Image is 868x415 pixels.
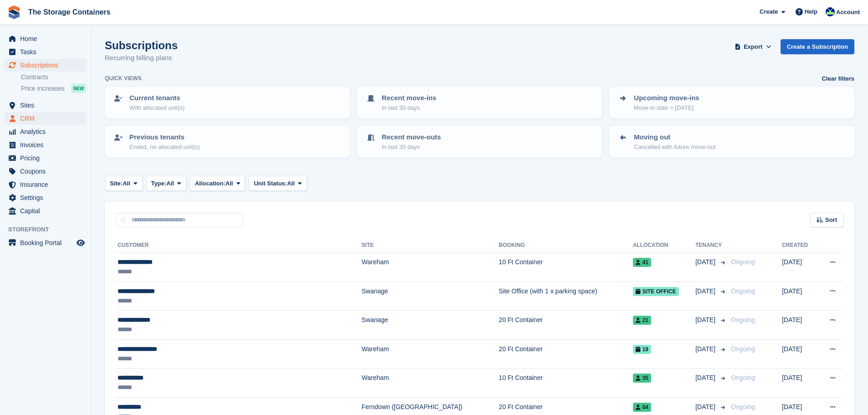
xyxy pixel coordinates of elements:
[254,179,287,188] span: Unit Status:
[5,32,86,45] a: menu
[358,87,601,118] a: Recent move-ins In last 30 days
[249,176,307,191] button: Unit Status: All
[781,39,854,54] a: Create a Subscription
[826,7,835,16] img: Stacy Williams
[782,238,817,253] th: Created
[110,179,123,188] span: Site:
[610,127,853,157] a: Moving out Cancelled with future move-out
[782,253,817,282] td: [DATE]
[20,191,75,204] span: Settings
[20,138,75,151] span: Invoices
[5,178,86,191] a: menu
[106,127,349,157] a: Previous tenants Ended, no allocated unit(s)
[382,132,441,143] p: Recent move-outs
[382,93,437,103] p: Recent move-ins
[782,311,817,340] td: [DATE]
[633,345,651,354] span: 19
[362,253,499,282] td: Wareham
[5,152,86,164] a: menu
[21,84,65,93] span: Price increases
[7,5,21,19] img: stora-icon-8386f47178a22dfd0bd8f6a31ec36ba5ce8667c1dd55bd0f319d3a0aa187defe.svg
[358,127,601,157] a: Recent move-outs In last 30 days
[5,46,86,58] a: menu
[5,59,86,72] a: menu
[695,344,717,354] span: [DATE]
[146,176,186,191] button: Type: All
[744,42,762,51] span: Export
[5,138,86,151] a: menu
[20,178,75,191] span: Insurance
[5,165,86,178] a: menu
[731,258,755,266] span: Ongoing
[20,99,75,112] span: Sites
[5,125,86,138] a: menu
[634,103,699,113] p: Move-in date > [DATE]
[20,125,75,138] span: Analytics
[20,152,75,164] span: Pricing
[20,205,75,217] span: Capital
[634,93,699,103] p: Upcoming move-ins
[822,74,854,83] a: Clear filters
[116,238,362,253] th: Customer
[129,143,200,152] p: Ended, no allocated unit(s)
[287,179,295,188] span: All
[20,236,75,249] span: Booking Portal
[731,287,755,295] span: Ongoing
[190,176,246,191] button: Allocation: All
[825,215,837,225] span: Sort
[362,311,499,340] td: Swanage
[633,238,695,253] th: Allocation
[760,7,778,16] span: Create
[610,87,853,118] a: Upcoming move-ins Move-in date > [DATE]
[633,374,651,383] span: 35
[105,39,178,51] h1: Subscriptions
[695,257,717,267] span: [DATE]
[5,112,86,125] a: menu
[499,369,633,398] td: 10 Ft Container
[105,176,143,191] button: Site: All
[782,339,817,369] td: [DATE]
[226,179,233,188] span: All
[105,74,142,82] h6: Quick views
[21,83,86,93] a: Price increases NEW
[5,99,86,112] a: menu
[731,403,755,410] span: Ongoing
[634,143,715,152] p: Cancelled with future move-out
[166,179,174,188] span: All
[782,369,817,398] td: [DATE]
[731,345,755,353] span: Ongoing
[805,7,817,16] span: Help
[75,237,86,248] a: Preview store
[634,132,715,143] p: Moving out
[105,53,178,63] p: Recurring billing plans
[20,59,75,72] span: Subscriptions
[499,339,633,369] td: 20 Ft Container
[129,93,185,103] p: Current tenants
[633,316,651,325] span: 21
[499,253,633,282] td: 10 Ft Container
[633,258,651,267] span: 41
[20,165,75,178] span: Coupons
[695,315,717,325] span: [DATE]
[195,179,226,188] span: Allocation:
[20,46,75,58] span: Tasks
[123,179,130,188] span: All
[733,39,773,54] button: Export
[5,205,86,217] a: menu
[362,238,499,253] th: Site
[362,339,499,369] td: Wareham
[731,316,755,323] span: Ongoing
[8,225,91,234] span: Storefront
[20,112,75,125] span: CRM
[695,238,727,253] th: Tenancy
[106,87,349,118] a: Current tenants With allocated unit(s)
[129,132,200,143] p: Previous tenants
[20,32,75,45] span: Home
[782,282,817,311] td: [DATE]
[21,73,86,82] a: Contracts
[836,8,860,17] span: Account
[633,287,679,296] span: Site Office
[71,84,86,93] div: NEW
[382,103,437,113] p: In last 30 days
[5,236,86,249] a: menu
